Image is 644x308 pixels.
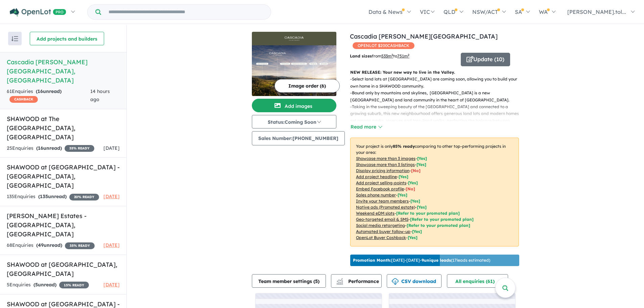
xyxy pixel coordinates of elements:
span: [ Yes ] [417,156,427,161]
strong: ( unread) [36,242,62,248]
u: Invite your team members [356,198,409,204]
u: Automated buyer follow-up [356,229,410,234]
span: 16 [38,145,43,151]
span: 15 % READY [59,282,89,288]
h5: SHAWOOD at The [GEOGRAPHIC_DATA] , [GEOGRAPHIC_DATA] [7,114,120,142]
span: 35 % READY [65,242,95,249]
b: Promotion Month: [353,258,391,263]
span: Performance [337,278,379,284]
div: 5 Enquir ies [7,281,89,289]
span: 14 hours ago [90,88,110,102]
span: 35 % READY [65,145,94,152]
span: CASHBACK [9,96,38,103]
u: Display pricing information [356,168,409,173]
h5: [PERSON_NAME] Estates - [GEOGRAPHIC_DATA] , [GEOGRAPHIC_DATA] [7,211,120,239]
div: 61 Enquir ies [7,88,90,104]
span: 16 [38,88,43,94]
span: 49 [38,242,44,248]
button: CSV download [387,274,442,288]
span: [Refer to your promoted plan] [410,217,474,222]
button: Update (10) [461,53,510,66]
span: [ Yes ] [416,162,426,167]
span: [PERSON_NAME].tol... [567,8,626,15]
button: Image order (6) [275,79,340,93]
u: Add project headline [356,174,397,179]
button: Add images [252,99,336,112]
p: - Bound only by mountains and skylines, [GEOGRAPHIC_DATA] is a new [GEOGRAPHIC_DATA] and land com... [350,90,524,103]
u: Showcase more than 3 listings [356,162,415,167]
button: Read more [350,123,382,131]
button: Sales Number:[PHONE_NUMBER] [252,131,345,145]
span: 20 % READY [69,194,99,200]
span: [ Yes ] [408,180,418,185]
h5: SHAWOOD at [GEOGRAPHIC_DATA] - [GEOGRAPHIC_DATA] , [GEOGRAPHIC_DATA] [7,163,120,190]
div: 68 Enquir ies [7,241,95,250]
img: sort.svg [11,36,18,41]
span: 135 [40,193,48,199]
u: 751 m [397,53,409,58]
u: Geo-targeted email & SMS [356,217,408,222]
strong: ( unread) [36,88,62,94]
a: Cascadia Calderwood - Calderwood LogoCascadia Calderwood - Calderwood [252,32,336,96]
strong: ( unread) [36,145,62,151]
u: Sales phone number [356,192,396,197]
div: 135 Enquir ies [7,193,99,201]
div: 25 Enquir ies [7,144,94,152]
strong: ( unread) [33,282,56,288]
img: Cascadia Calderwood - Calderwood Logo [255,34,334,43]
u: 533 m [381,53,393,58]
u: Add project selling-points [356,180,406,185]
p: Your project is only comparing to other top-performing projects in your area: - - - - - - - - - -... [350,138,519,246]
strong: ( unread) [38,193,67,199]
u: Showcase more than 3 images [356,156,415,161]
p: NEW RELEASE: Your new way to live in the Valley. [350,69,519,76]
b: Land sizes [350,53,372,58]
span: [DATE] [103,282,120,288]
span: [DATE] [103,145,120,151]
img: download icon [392,278,399,285]
span: [DATE] [103,193,120,199]
span: [Yes] [408,235,418,240]
span: [ Yes ] [398,192,407,197]
span: OPENLOT $ 200 CASHBACK [353,42,414,49]
img: Cascadia Calderwood - Calderwood [252,45,336,96]
span: [ Yes ] [399,174,408,179]
span: [ No ] [406,186,415,191]
span: to [393,53,409,58]
u: Native ads (Promoted estate) [356,205,415,210]
span: [Refer to your promoted plan] [396,211,460,216]
u: OpenLot Buyer Cashback [356,235,406,240]
span: 5 [315,278,318,284]
sup: 2 [408,53,409,57]
button: Performance [331,274,382,288]
button: All enquiries (61) [447,274,508,288]
u: Weekend eDM slots [356,211,395,216]
img: line-chart.svg [337,278,343,282]
span: 5 [35,282,38,288]
img: bar-chart.svg [336,280,343,285]
span: [ No ] [411,168,421,173]
span: [Refer to your promoted plan] [407,223,470,228]
span: [ Yes ] [410,198,420,204]
p: [DATE] - [DATE] - ( 17 leads estimated) [353,257,490,263]
u: Social media retargeting [356,223,405,228]
span: [Yes] [417,205,427,210]
input: Try estate name, suburb, builder or developer [102,5,269,19]
b: 85 % ready [393,144,415,149]
h5: Cascadia [PERSON_NAME][GEOGRAPHIC_DATA] , [GEOGRAPHIC_DATA] [7,57,120,85]
button: Team member settings (5) [252,274,326,288]
p: from [350,53,456,60]
img: Openlot PRO Logo White [10,8,66,17]
h5: SHAWOOD at [GEOGRAPHIC_DATA] , [GEOGRAPHIC_DATA] [7,260,120,278]
p: - Taking in the sweeping beauty of the [GEOGRAPHIC_DATA] and connected to a growing suburb, this ... [350,103,524,138]
p: - Select land lots at [GEOGRAPHIC_DATA] are coming soon, allowing you to build your own home in a... [350,76,524,90]
button: Add projects and builders [30,32,104,45]
b: 9 unique leads [422,258,451,263]
span: [DATE] [103,242,120,248]
u: Embed Facebook profile [356,186,404,191]
span: [Yes] [412,229,422,234]
a: Cascadia [PERSON_NAME][GEOGRAPHIC_DATA] [350,32,498,40]
button: Status:Coming Soon [252,115,336,128]
sup: 2 [391,53,393,57]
